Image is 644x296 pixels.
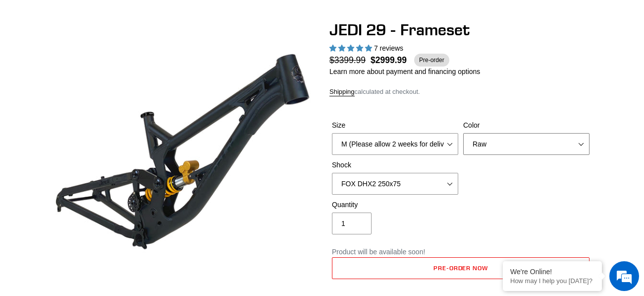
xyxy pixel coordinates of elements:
label: Color [463,120,590,131]
label: Quantity [332,200,458,210]
img: d_696896380_company_1647369064580_696896380 [32,50,56,74]
div: calculated at checkout. [329,87,592,97]
h1: JEDI 29 - Frameset [329,20,592,39]
button: Add to cart [332,257,590,279]
label: Shock [332,160,458,170]
p: Product will be available soon! [332,247,590,257]
div: Navigation go back [11,55,26,70]
label: Size [332,120,458,131]
span: Pre-order [414,54,449,67]
div: Chat with us now [66,56,181,69]
a: Shipping [329,88,355,96]
textarea: Type your message and hit 'Enter' [5,194,189,228]
span: $3399.99 [329,54,371,67]
span: Pre-order now [433,264,488,272]
span: $2999.99 [371,54,407,67]
p: How may I help you today? [510,277,594,285]
div: We're Online! [510,268,594,276]
div: Minimize live chat window [162,5,186,29]
a: Learn more about payment and financing options [329,68,480,75]
span: We're online! [57,86,137,187]
span: 5.00 stars [329,44,374,52]
span: 7 reviews [374,44,403,52]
